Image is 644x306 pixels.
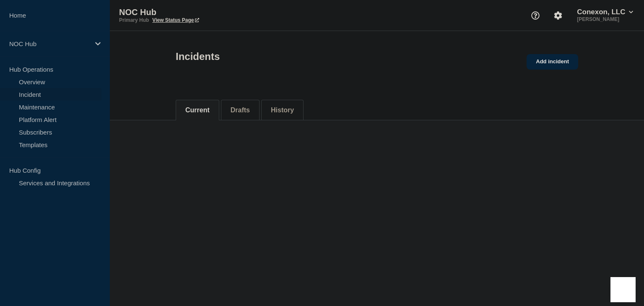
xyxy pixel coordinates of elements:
[575,8,635,16] button: Conexon, LLC
[9,40,90,47] p: NOC Hub
[549,7,567,24] button: Account settings
[271,106,294,114] button: History
[575,16,635,22] p: [PERSON_NAME]
[527,7,544,24] button: Support
[231,106,250,114] button: Drafts
[176,51,220,62] h1: Incidents
[610,277,636,302] iframe: Help Scout Beacon - Open
[119,17,149,23] p: Primary Hub
[152,17,199,23] a: View Status Page
[527,54,578,70] a: Add incident
[185,106,210,114] button: Current
[119,8,287,17] p: NOC Hub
